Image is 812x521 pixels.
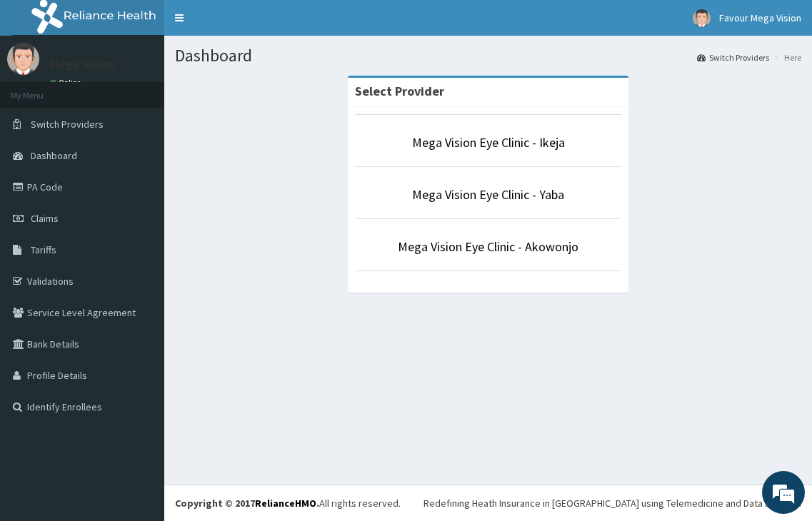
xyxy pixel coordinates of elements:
[50,78,84,88] a: Online
[719,11,801,24] span: Favour Mega Vision
[398,238,578,255] a: Mega Vision Eye Clinic - Akowonjo
[175,46,801,65] h1: Dashboard
[31,243,56,256] span: Tariffs
[175,497,319,510] strong: Copyright © 2017 .
[7,43,39,75] img: User Image
[31,212,59,225] span: Claims
[50,58,115,71] p: Mega Vision
[412,186,564,203] a: Mega Vision Eye Clinic - Yaba
[31,118,104,131] span: Switch Providers
[31,149,77,162] span: Dashboard
[355,83,444,99] strong: Select Provider
[693,9,711,27] img: User Image
[412,134,565,151] a: Mega Vision Eye Clinic - Ikeja
[164,485,812,521] footer: All rights reserved.
[771,51,801,64] li: Here
[255,497,316,510] a: RelianceHMO
[423,496,801,510] div: Redefining Heath Insurance in [GEOGRAPHIC_DATA] using Telemedicine and Data Science!
[697,51,769,64] a: Switch Providers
